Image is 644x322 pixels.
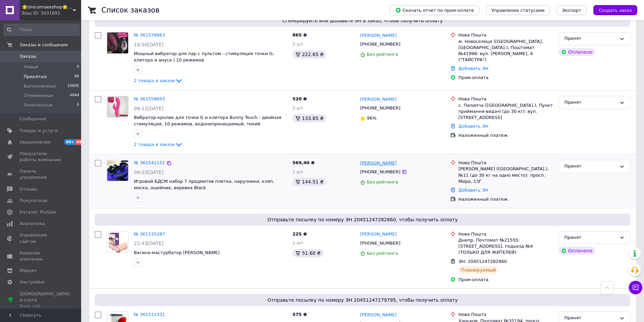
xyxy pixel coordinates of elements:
span: 1 шт. [292,169,305,174]
span: Создать заказ [599,8,632,13]
span: Уведомления [20,139,50,145]
span: Настройки [20,279,44,285]
span: Сообщения [20,116,46,122]
div: Нова Пошта [458,96,553,102]
span: 865 ₴ [292,32,307,38]
button: Скачать отчет по пром-оплате [390,5,479,15]
span: 2 товара в заказе [134,142,175,147]
a: Фото товару [107,96,128,118]
a: № 361558693 [134,96,165,101]
div: Prom топ [20,303,70,309]
div: Планируемый [458,266,499,274]
div: [PHONE_NUMBER] [359,239,402,248]
span: 🌟Unicornsexshop🌟получи🎁, пиши в заказе "хочу 🎁" [22,4,73,10]
span: Заказы [20,53,36,59]
span: Каталог ProSale [20,209,56,215]
span: 569,40 ₴ [292,160,315,165]
span: 575 ₴ [292,312,307,317]
span: 520 ₴ [292,96,307,101]
button: Экспорт [557,5,587,15]
span: Управление сайтом [20,232,63,244]
div: 144.51 ₴ [292,178,326,186]
a: Вибратор-кролик для точки G и клитора Bunny Touch - двойная стимуляция, 10 режимов, водонепроница... [134,115,281,126]
span: Отправьте посылку по номеру ЭН 20451247279795, чтобы получить оплату [97,297,628,303]
a: Создать заказ [587,7,637,13]
span: 1 шт. [292,240,305,245]
a: [PERSON_NAME] [360,160,397,167]
span: Скачать отчет по пром-оплате [395,7,474,13]
a: [PERSON_NAME] [360,96,397,103]
span: 22:43[DATE] [134,241,164,246]
a: Вагина-мастурбатор [PERSON_NAME] [134,250,220,255]
div: Принят [564,234,617,241]
a: Игровой БДСМ набор 7 предметов плетка, наручники, кляп, маска, ошейник, веревка Black [134,179,274,190]
span: 99+ [64,139,75,145]
div: 222.65 ₴ [292,50,326,58]
span: 4844 [70,93,79,99]
a: № 361535287 [134,231,165,237]
span: Управление статусами [492,8,545,13]
a: № 361511331 [134,312,165,317]
a: Фото товару [107,160,128,181]
span: 2 шт. [292,42,305,47]
span: 96% [367,116,377,121]
div: 51.60 ₴ [292,249,323,257]
img: Фото товару [108,231,127,252]
div: Принят [564,315,617,322]
span: 00:03[DATE] [134,170,164,175]
div: Нова Пошта [458,32,553,38]
div: Принят [564,99,617,106]
span: Панель управления [20,168,63,180]
div: Наложенный платеж [458,196,553,202]
div: Принят [564,35,617,42]
img: Фото товару [107,96,128,117]
span: Оплаченные [24,102,53,108]
div: Нова Пошта [458,231,553,237]
div: Принят [564,163,617,170]
a: [PERSON_NAME] [360,231,397,238]
span: 2 товара в заказе [134,78,175,83]
span: 09:11[DATE] [134,106,164,111]
a: 2 товара в заказе [134,78,183,83]
span: Принятые [24,74,47,80]
div: [PHONE_NUMBER] [359,104,402,113]
div: [PHONE_NUMBER] [359,40,402,49]
span: Товары и услуги [20,128,58,134]
span: 2 шт. [292,105,305,110]
span: 10:50[DATE] [134,42,164,47]
span: Новые [24,64,39,70]
a: Мощный вибратор для пар с пультом - стимуляция точки G, клитора и ануса | 10 режимов [134,51,274,63]
a: Фото товару [107,231,128,253]
button: Чат с покупателем [629,281,642,294]
a: Фото товару [107,32,128,54]
button: Создать заказ [593,5,637,15]
div: Нова Пошта [458,160,553,166]
span: Покупатели [20,198,47,204]
div: Пром-оплата [458,277,553,283]
h1: Список заказов [101,6,160,14]
img: Фото товару [107,160,128,181]
input: Поиск [3,24,80,36]
span: 0 [77,102,79,108]
span: Сгенерируйте или добавьте ЭН в заказ, чтобы получить оплату [97,17,628,24]
span: Без рейтинга [367,179,398,184]
div: Нова Пошта [458,312,553,318]
a: [PERSON_NAME] [360,32,397,39]
span: Без рейтинга [367,251,398,256]
span: Отмененные [24,93,53,99]
div: Пром-оплата [458,75,553,81]
a: [PERSON_NAME] [360,312,397,318]
div: Оплачено [558,247,595,255]
span: Показатели работы компании [20,151,63,163]
span: 0 [77,64,79,70]
span: Отправьте посылку по номеру ЭН 20451247282860, чтобы получить оплату [97,216,628,223]
div: м. Новоселиця ([GEOGRAPHIC_DATA], [GEOGRAPHIC_DATA].), Поштомат №41996: вул. [PERSON_NAME], 4 ("Т... [458,39,553,63]
div: [PHONE_NUMBER] [359,168,402,176]
span: Выполненные [24,83,56,89]
div: с. Пилипча ([GEOGRAPHIC_DATA].), Пункт приймання-видачі (до 30 кг): вул. [STREET_ADDRESS] [458,102,553,121]
span: Заказы и сообщения [20,42,68,48]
